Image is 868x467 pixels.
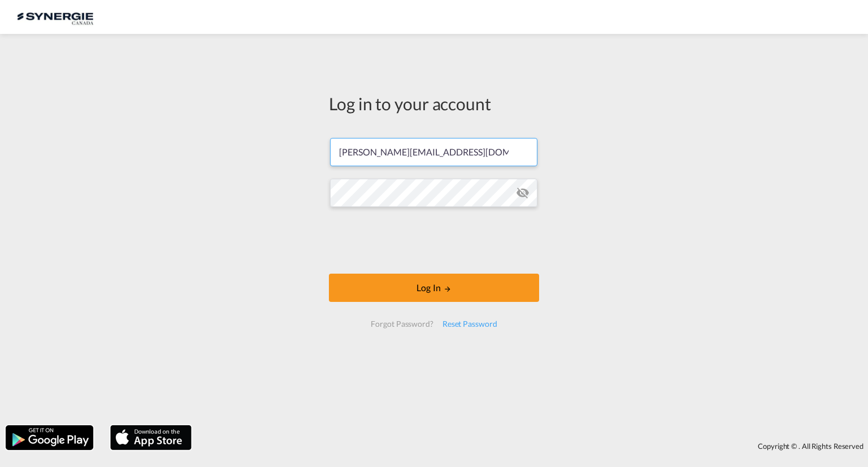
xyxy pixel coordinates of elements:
[197,436,868,456] div: Copyright © . All Rights Reserved
[516,186,530,200] md-icon: icon-eye-off
[330,138,537,166] input: Enter email/phone number
[348,218,520,262] iframe: reCAPTCHA
[438,314,502,334] div: Reset Password
[17,5,93,30] img: 1f56c880d42311ef80fc7dca854c8e59.png
[329,92,539,115] div: Log in to your account
[5,424,94,451] img: google.png
[109,424,193,451] img: apple.png
[329,274,539,302] button: LOGIN
[366,314,437,334] div: Forgot Password?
